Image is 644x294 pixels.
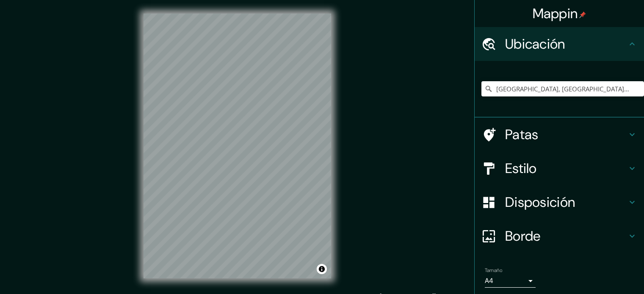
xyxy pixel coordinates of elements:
[505,35,565,53] font: Ubicación
[533,5,578,22] font: Mappin
[475,151,644,185] div: Estilo
[144,14,331,278] canvas: Mapa
[485,276,493,285] font: A4
[505,126,539,143] font: Patas
[485,267,502,274] font: Tamaño
[475,185,644,219] div: Disposición
[475,118,644,151] div: Patas
[481,81,644,96] input: Elige tu ciudad o zona
[505,193,575,211] font: Disposición
[505,159,537,177] font: Estilo
[317,264,327,274] button: Activar o desactivar atribución
[505,227,541,245] font: Borde
[475,27,644,61] div: Ubicación
[579,11,586,18] img: pin-icon.png
[485,274,536,288] div: A4
[475,219,644,253] div: Borde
